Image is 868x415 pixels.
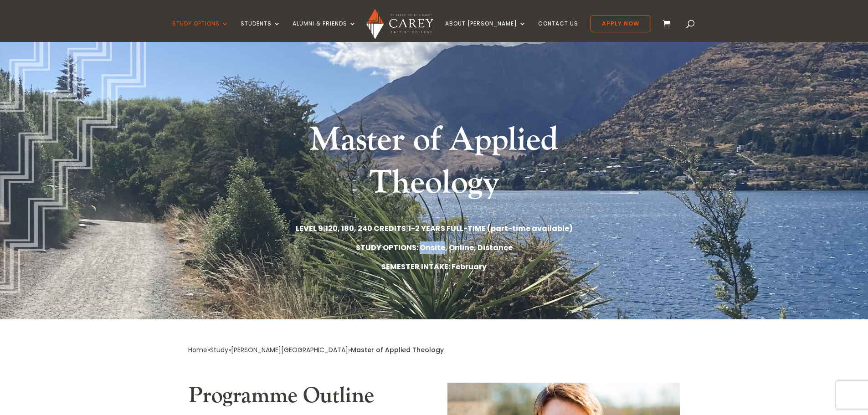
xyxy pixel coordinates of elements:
[188,345,444,354] span: » » »
[263,119,605,209] h1: Master of Applied Theology
[356,242,513,253] strong: STUDY OPTIONS: Onsite, Online, Distance
[210,345,228,354] a: Study
[241,20,281,42] a: Students
[296,223,323,234] strong: LEVEL 9
[188,383,421,414] h2: Programme Outline
[231,345,348,354] a: [PERSON_NAME][GEOGRAPHIC_DATA]
[445,20,526,42] a: About [PERSON_NAME]
[351,345,444,354] span: Master of Applied Theology
[188,222,680,235] p: | |
[293,20,356,42] a: Alumni & Friends
[408,223,573,234] strong: 1-2 YEARS FULL-TIME (part-time available)
[366,9,433,39] img: Carey Baptist College
[590,15,651,32] a: Apply Now
[538,20,578,42] a: Contact Us
[325,223,406,234] strong: 120, 180, 240 CREDITS
[381,261,487,272] strong: SEMESTER INTAKE: February
[172,20,229,42] a: Study Options
[188,345,207,354] a: Home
